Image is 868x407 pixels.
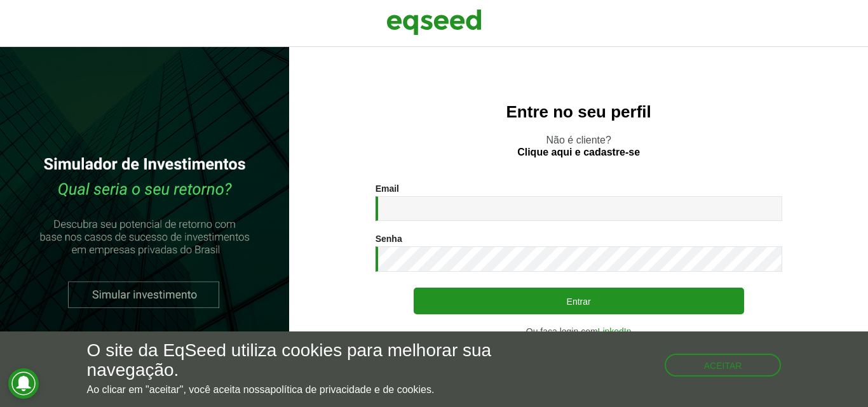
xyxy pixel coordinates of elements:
[87,384,504,396] p: Ao clicar em "aceitar", você aceita nossa .
[386,6,482,38] img: EqSeed Logo
[315,134,843,158] p: Não é cliente?
[315,103,843,121] h2: Entre no seu perfil
[270,385,431,395] a: política de privacidade e de cookies
[376,327,782,336] div: Ou faça login com
[376,184,399,193] label: Email
[598,327,632,336] a: LinkedIn
[414,288,744,314] button: Entrar
[376,234,402,243] label: Senha
[517,147,640,157] a: Clique aqui e cadastre-se
[665,354,782,377] button: Aceitar
[87,341,504,380] h5: O site da EqSeed utiliza cookies para melhorar sua navegação.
